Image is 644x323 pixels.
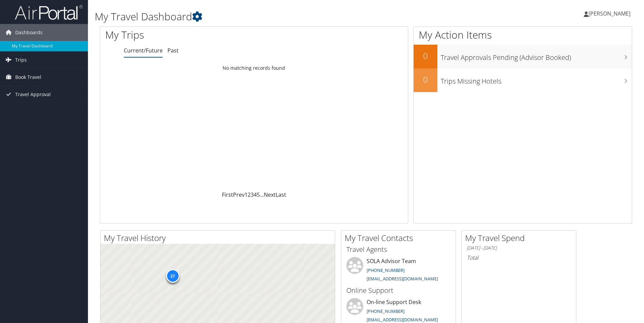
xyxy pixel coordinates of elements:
a: 1 [245,191,248,198]
h2: My Travel Contacts [345,232,456,244]
h3: Travel Approvals Pending (Advisor Booked) [441,49,632,62]
h1: My Action Items [414,28,632,42]
h2: My Travel Spend [465,232,576,244]
a: Next [264,191,276,198]
a: 2 [248,191,251,198]
h2: My Travel History [104,232,335,244]
a: 3 [251,191,254,198]
a: 5 [257,191,260,198]
span: Book Travel [15,69,41,86]
span: Travel Approval [15,86,51,103]
a: [PHONE_NUMBER] [367,308,405,314]
a: [PERSON_NAME] [584,3,637,24]
a: 4 [254,191,257,198]
a: [EMAIL_ADDRESS][DOMAIN_NAME] [367,276,438,282]
a: Past [167,47,179,54]
td: No matching records found [100,62,408,74]
a: Last [276,191,286,198]
h6: [DATE] - [DATE] [467,245,571,251]
h3: Travel Agents [346,245,451,254]
span: Dashboards [15,24,43,41]
a: First [222,191,233,198]
a: 0Travel Approvals Pending (Advisor Booked) [414,45,632,68]
img: airportal-logo.png [15,4,83,20]
li: SOLA Advisor Team [343,257,454,285]
h6: Total [467,254,571,261]
h2: 0 [414,50,437,62]
h1: My Travel Dashboard [95,9,456,24]
a: Prev [233,191,245,198]
a: Current/Future [124,47,163,54]
span: Trips [15,51,27,68]
h1: My Trips [105,28,275,42]
a: [PHONE_NUMBER] [367,267,405,273]
h2: 0 [414,74,437,85]
span: … [260,191,264,198]
div: 27 [166,269,179,283]
a: [EMAIL_ADDRESS][DOMAIN_NAME] [367,317,438,323]
a: 0Trips Missing Hotels [414,68,632,92]
span: [PERSON_NAME] [589,10,630,17]
h3: Online Support [346,286,451,295]
h3: Trips Missing Hotels [441,73,632,86]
